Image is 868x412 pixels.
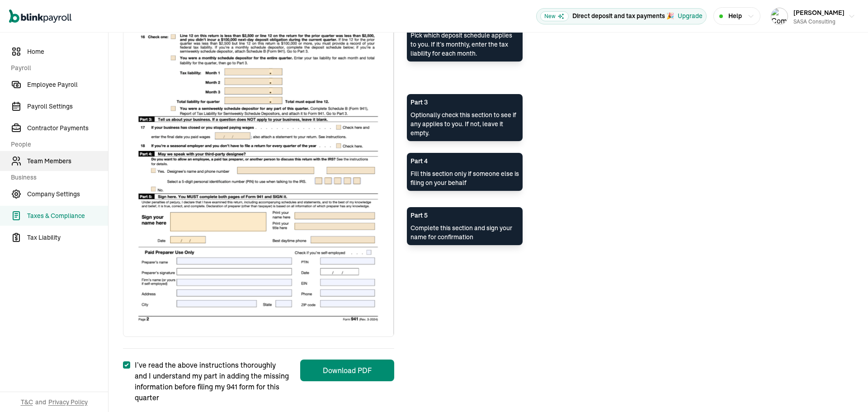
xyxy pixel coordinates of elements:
[678,11,703,21] button: Upgrade
[793,18,844,26] div: SASA Consulting
[410,169,519,187] p: Fill this section only if someone else is filing on your behalf
[793,9,844,17] span: [PERSON_NAME]
[123,361,130,369] input: I’ve read the above instructions thoroughly and I understand my part in adding the missing inform...
[21,398,33,407] span: T&C
[410,98,519,110] h4: Part 3
[27,47,108,57] span: Home
[27,189,108,199] span: Company Settings
[572,11,674,21] p: Direct deposit and tax payments 🎉
[410,211,519,223] h4: Part 5
[767,5,859,28] button: Company logo[PERSON_NAME]SASA Consulting
[48,398,88,407] span: Privacy Policy
[123,360,289,403] label: I’ve read the above instructions thoroughly and I understand my part in adding the missing inform...
[27,123,108,133] span: Contractor Payments
[11,173,103,182] span: Business
[27,156,108,166] span: Team Members
[540,11,569,21] span: New
[410,156,519,169] h4: Part 4
[27,233,108,242] span: Tax Liability
[27,102,108,111] span: Payroll Settings
[771,8,788,24] img: Company logo
[11,140,103,149] span: People
[300,360,394,381] button: Download PDF
[410,31,519,58] p: Pick which deposit schedule applies to you. If it’s monthly, enter the tax liability for each month.
[713,7,760,25] button: Help
[410,110,519,137] p: Optionally check this section to see if any applies to you. If not, leave it empty.
[9,3,71,29] nav: Global
[27,80,108,90] span: Employee Payroll
[410,223,519,242] p: Complete this section and sign your name for confirmation
[823,369,868,412] iframe: Chat Widget
[728,11,742,21] span: Help
[27,211,108,221] span: Taxes & Compliance
[11,63,103,73] span: Payroll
